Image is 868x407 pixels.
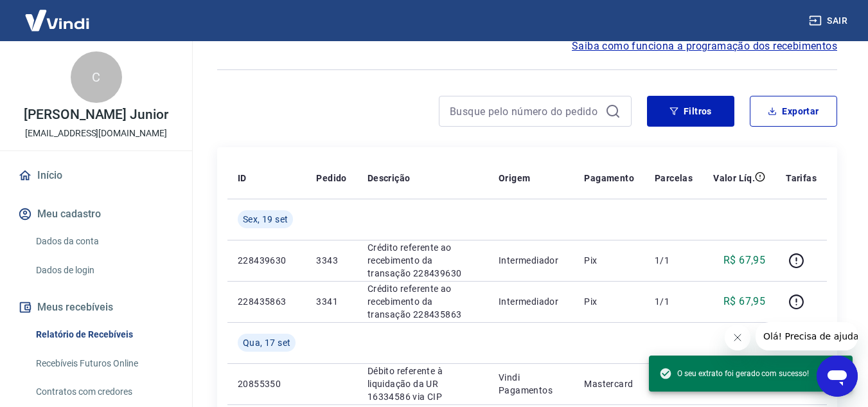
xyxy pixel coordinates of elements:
p: 3343 [316,254,346,267]
p: 3341 [316,295,346,308]
p: 228435863 [238,295,296,308]
p: Crédito referente ao recebimento da transação 228435863 [368,282,478,321]
button: Sair [806,9,853,33]
p: Mastercard [584,377,634,390]
p: Intermediador [499,254,563,267]
a: Recebíveis Futuros Online [31,350,177,377]
p: R$ 67,95 [723,294,765,309]
p: Origem [499,172,530,185]
p: Pix [584,295,634,308]
button: Meus recebíveis [15,293,177,321]
p: Débito referente à liquidação da UR 16334586 via CIP [368,365,478,403]
p: 20855350 [238,377,296,390]
button: Exportar [750,96,837,127]
a: Dados de login [31,257,177,284]
p: [PERSON_NAME] Junior [24,108,168,122]
button: Filtros [647,96,734,127]
p: Pagamento [584,172,634,185]
iframe: Mensagem da empresa [756,322,858,350]
a: Saiba como funciona a programação dos recebimentos [572,39,837,54]
p: Descrição [368,172,411,185]
p: Crédito referente ao recebimento da transação 228439630 [368,241,478,280]
p: R$ 67,95 [723,253,765,268]
a: Início [15,161,177,190]
p: Parcelas [655,172,693,185]
p: ID [238,172,247,185]
p: Pedido [316,172,346,185]
p: 228439630 [238,254,296,267]
p: 1/1 [655,295,693,308]
iframe: Botão para abrir a janela de mensagens [817,356,858,397]
span: Qua, 17 set [243,336,290,349]
p: Tarifas [786,172,817,185]
a: Dados da conta [31,228,177,255]
a: Contratos com credores [31,379,177,405]
button: Meu cadastro [15,200,177,228]
p: Intermediador [499,295,563,308]
p: Valor Líq. [713,172,755,185]
p: 1/1 [655,254,693,267]
span: Sex, 19 set [243,213,288,226]
span: O seu extrato foi gerado com sucesso! [659,367,809,380]
span: Olá! Precisa de ajuda? [8,9,108,19]
a: Relatório de Recebíveis [31,321,177,348]
div: C [71,51,122,103]
p: Vindi Pagamentos [499,371,563,397]
p: Pix [584,254,634,267]
p: [EMAIL_ADDRESS][DOMAIN_NAME] [25,127,167,140]
input: Busque pelo número do pedido [450,102,600,121]
img: Vindi [15,1,99,40]
iframe: Fechar mensagem [725,325,750,350]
